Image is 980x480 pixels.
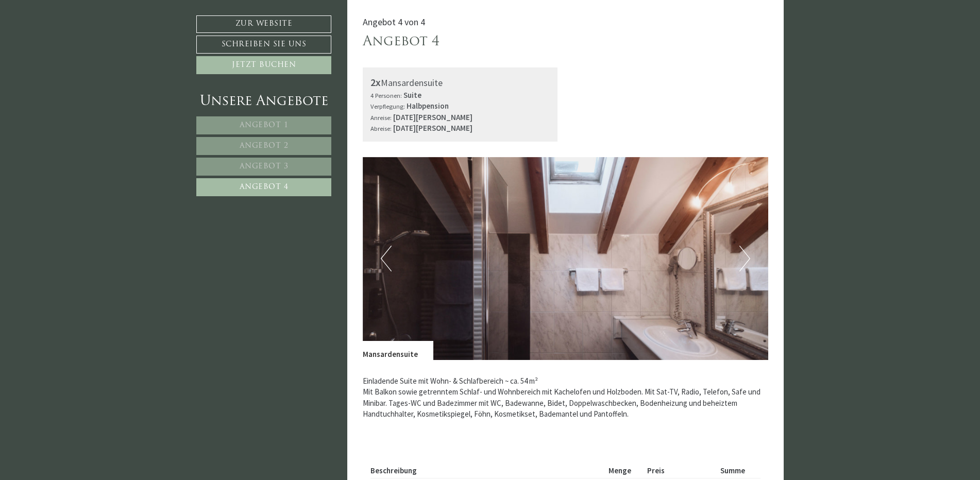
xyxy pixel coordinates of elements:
div: Unsere Angebote [196,92,331,111]
th: Beschreibung [370,463,605,478]
a: Jetzt buchen [196,56,331,74]
b: Suite [403,90,421,100]
div: Guten Tag, wie können wir Ihnen helfen? [8,27,152,57]
img: image [363,157,769,360]
span: Angebot 4 von 4 [363,16,425,28]
small: 4 Personen: [370,91,402,99]
span: Angebot 2 [240,142,289,150]
th: Menge [604,463,644,478]
small: Verpflegung: [370,102,405,110]
div: [DATE] [186,8,221,24]
small: Abreise: [370,124,392,132]
th: Summe [716,463,761,478]
small: 15:45 [15,48,147,55]
span: Angebot 1 [240,122,289,129]
a: Zur Website [196,15,331,33]
p: Einladende Suite mit Wohn- & Schlafbereich ~ ca. 54 m² Mit Balkon sowie getrenntem Schlaf- und Wo... [363,375,769,420]
b: [DATE][PERSON_NAME] [393,123,472,133]
div: Mansardensuite [363,341,433,359]
button: Senden [339,271,406,289]
div: Montis – Active Nature Spa [15,29,147,37]
th: Preis [644,463,717,478]
b: 2x [370,76,381,89]
div: Mansardensuite [370,75,550,90]
span: Angebot 4 [240,183,289,191]
a: Schreiben Sie uns [196,36,331,54]
button: Previous [381,246,392,271]
div: Angebot 4 [363,32,440,52]
b: Halbpension [407,101,449,111]
b: [DATE][PERSON_NAME] [393,112,472,122]
span: Angebot 3 [240,163,289,170]
small: Anreise: [370,113,392,122]
button: Next [739,246,750,271]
